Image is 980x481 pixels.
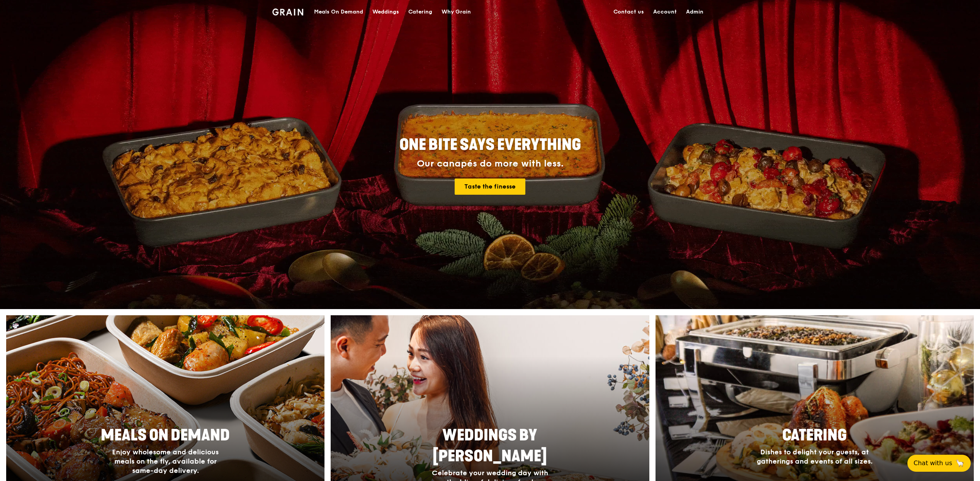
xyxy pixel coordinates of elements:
a: Why Grain [437,0,476,24]
span: Meals On Demand [101,426,230,445]
button: Chat with us🦙 [907,455,971,472]
a: Taste the finesse [455,178,525,195]
div: Why Grain [442,0,471,24]
div: Catering [408,0,432,24]
a: Contact us [609,0,649,24]
a: Weddings [368,0,404,24]
a: Admin [681,0,708,24]
span: Enjoy wholesome and delicious meals on the fly, available for same-day delivery. [112,448,219,475]
a: Catering [404,0,437,24]
span: ONE BITE SAYS EVERYTHING [399,136,581,154]
span: Catering [782,426,847,445]
a: Account [649,0,681,24]
span: Weddings by [PERSON_NAME] [433,426,547,466]
div: Our canapés do more with less. [351,158,629,169]
div: Weddings [372,0,399,24]
span: Dishes to delight your guests, at gatherings and events of all sizes. [757,448,873,466]
span: 🦙 [955,459,965,468]
div: Meals On Demand [314,0,363,24]
span: Chat with us [914,459,952,468]
img: Grain [272,8,304,15]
